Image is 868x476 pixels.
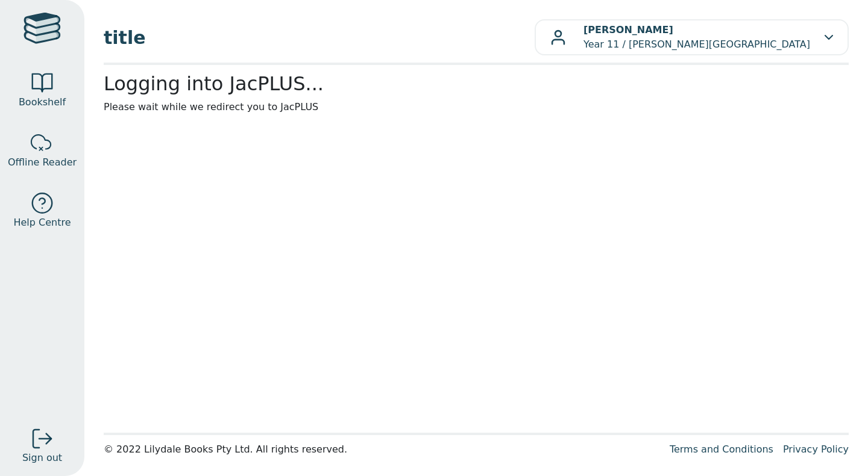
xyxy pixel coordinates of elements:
[104,72,849,95] h2: Logging into JacPLUS...
[104,24,535,51] span: title
[583,23,810,52] p: Year 11 / [PERSON_NAME][GEOGRAPHIC_DATA]
[104,100,849,114] p: Please wait while we redirect you to JacPLUS
[13,215,71,230] span: Help Centre
[104,442,660,457] div: © 2022 Lilydale Books Pty Ltd. All rights reserved.
[670,444,773,455] a: Terms and Conditions
[22,451,62,465] span: Sign out
[8,155,77,170] span: Offline Reader
[19,95,66,110] span: Bookshelf
[583,24,673,36] b: [PERSON_NAME]
[783,444,849,455] a: Privacy Policy
[535,19,849,55] button: [PERSON_NAME]Year 11 / [PERSON_NAME][GEOGRAPHIC_DATA]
